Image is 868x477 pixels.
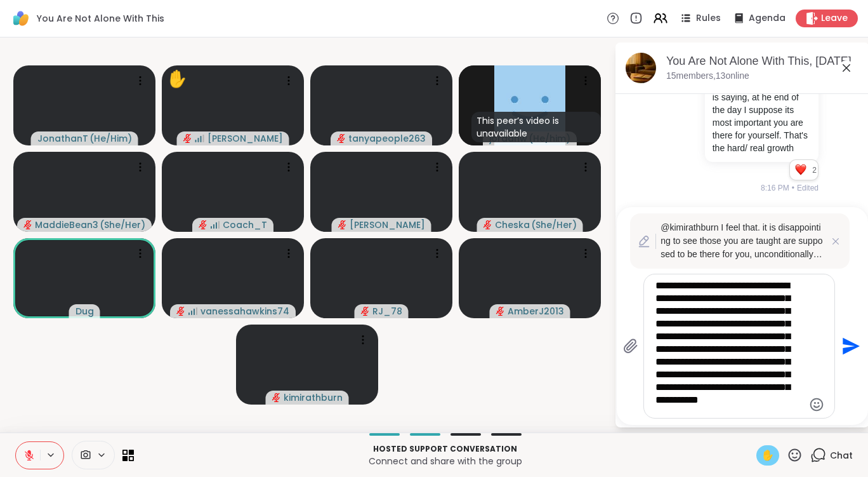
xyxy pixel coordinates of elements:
span: audio-muted [176,307,185,316]
span: You Are Not Alone With This [37,12,164,25]
span: Edited [797,182,819,194]
span: ( He/Him ) [89,132,132,145]
p: @kimirathburn I feel that. it is disappointing to see those you are taught are supposed to be the... [661,221,824,261]
span: ✋ [761,448,774,463]
span: 2 [812,165,818,176]
div: ✋ [167,67,187,91]
span: Rules [696,12,721,25]
img: jordanw [494,65,565,145]
span: audio-muted [337,134,346,143]
span: ( She/Her ) [531,218,577,231]
p: Connect and share with the group [141,455,749,467]
span: AmberJ2013 [508,305,564,318]
button: Send [835,332,864,361]
img: ShareWell Logomark [10,8,32,29]
button: Emoji picker [809,397,824,412]
span: [PERSON_NAME] [207,132,283,145]
span: Agenda [749,12,786,25]
div: You Are Not Alone With This, [DATE] [666,53,859,69]
span: [PERSON_NAME] [350,218,425,231]
p: 15 members, 13 online [666,70,749,83]
img: You Are Not Alone With This, Sep 13 [626,53,656,83]
span: • [792,182,794,194]
span: Leave [821,12,848,25]
span: audio-muted [23,220,32,229]
span: ( She/Her ) [100,218,145,231]
span: audio-muted [199,220,207,229]
span: RJ_78 [372,305,402,318]
span: audio-muted [338,220,347,229]
span: audio-muted [183,134,192,143]
span: 8:16 PM [761,182,789,194]
span: JonathanT [37,132,88,145]
span: Chat [830,449,853,462]
span: audio-muted [272,393,281,402]
span: Dug [76,305,94,318]
div: This peer’s video is unavailable [471,112,601,142]
span: Cheska [495,218,530,231]
span: vanessahawkins74 [201,305,289,318]
span: Coach_T [223,218,267,231]
button: Reactions: love [794,165,807,175]
div: Reaction list [790,160,812,180]
span: audio-muted [361,307,370,316]
textarea: Type your message [655,279,803,413]
span: audio-muted [496,307,505,316]
span: MaddieBean3 [35,218,98,231]
p: Hosted support conversation [141,443,749,455]
span: audio-muted [483,220,492,229]
span: tanyapeople263 [348,132,426,145]
span: kimirathburn [284,391,343,404]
